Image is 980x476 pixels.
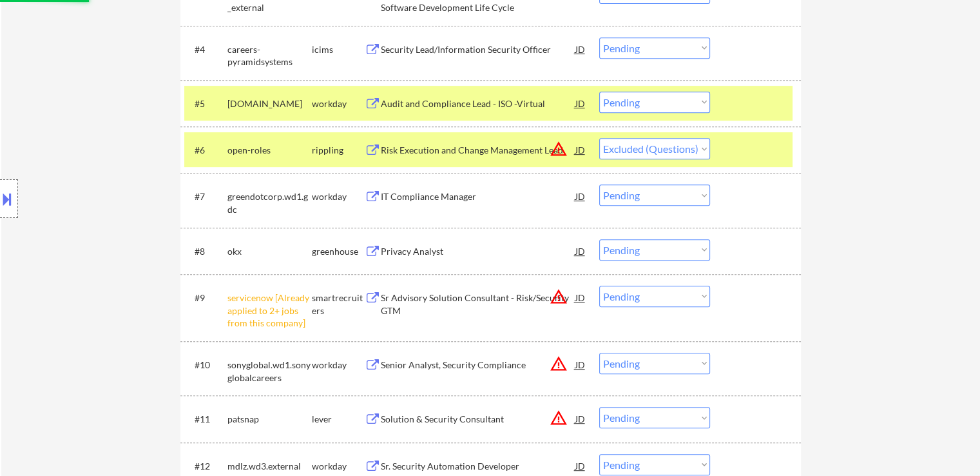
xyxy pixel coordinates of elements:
[195,43,217,56] div: #4
[227,97,312,110] div: [DOMAIN_NAME]
[550,140,568,158] button: warning_amber
[312,144,365,157] div: rippling
[227,413,312,426] div: patsnap
[312,359,365,372] div: workday
[381,190,575,203] div: IT Compliance Manager
[381,144,575,157] div: Risk Execution and Change Management Lead
[227,359,312,384] div: sonyglobal.wd1.sonyglobalcareers
[550,355,568,373] button: warning_amber
[227,190,312,215] div: greendotcorp.wd1.gdc
[312,413,365,426] div: lever
[312,460,365,473] div: workday
[227,292,312,330] div: servicenow [Already applied to 2+ jobs from this company]
[574,239,587,263] div: JD
[227,245,312,258] div: okx
[227,144,312,157] div: open-roles
[195,413,217,426] div: #11
[381,97,575,110] div: Audit and Compliance Lead - ISO -Virtual
[227,43,312,68] div: careers-pyramidsystems
[574,138,587,161] div: JD
[195,460,217,473] div: #12
[381,413,575,426] div: Solution & Security Consultant
[312,43,365,56] div: icims
[550,409,568,427] button: warning_amber
[195,359,217,372] div: #10
[574,286,587,309] div: JD
[574,407,587,430] div: JD
[381,292,575,317] div: Sr Advisory Solution Consultant - Risk/Security GTM
[574,92,587,115] div: JD
[312,190,365,203] div: workday
[381,245,575,258] div: Privacy Analyst
[312,245,365,258] div: greenhouse
[227,460,312,473] div: mdlz.wd3.external
[381,43,575,56] div: Security Lead/Information Security Officer
[574,37,587,61] div: JD
[312,292,365,317] div: smartrecruiters
[550,288,568,306] button: warning_amber
[574,353,587,376] div: JD
[381,359,575,372] div: Senior Analyst, Security Compliance
[312,97,365,110] div: workday
[574,184,587,208] div: JD
[381,460,575,473] div: Sr. Security Automation Developer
